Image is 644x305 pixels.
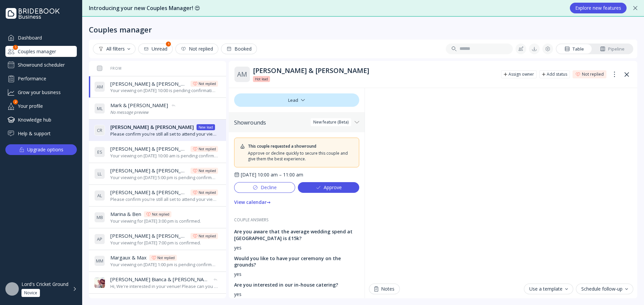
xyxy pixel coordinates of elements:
a: Your profile2 [5,100,77,111]
div: A L [94,190,105,201]
span: [PERSON_NAME] & [PERSON_NAME] [110,124,194,131]
div: All filters [98,46,130,52]
div: Your viewing for [DATE] 3:00 pm is confirmed. [110,218,201,224]
div: Unread [144,46,167,52]
div: Not replied [199,233,216,239]
div: Your viewing on [DATE] 10:00 am is pending confirmation. The venue will approve or decline shortl... [110,153,218,159]
div: 2 [13,99,18,104]
div: Assign owner [508,72,534,77]
div: COUPLE ANSWERS [234,217,359,223]
span: [PERSON_NAME] & [PERSON_NAME] [110,80,188,87]
div: Not replied [152,212,169,217]
div: Are you interested in our in-house catering? [234,282,359,288]
div: Your profile [5,100,77,111]
div: New lead [199,125,213,130]
div: L L [94,168,105,179]
img: dpr=1,fit=cover,g=face,w=32,h=32 [94,277,105,288]
div: Approve [316,185,342,190]
div: M L [94,103,105,114]
div: New feature (Beta) [313,120,348,125]
div: A P [94,234,105,244]
button: View calendar→ [234,197,271,208]
span: Margaux & Max [110,254,147,261]
div: Explore new features [575,5,621,11]
div: Decline [253,185,277,190]
a: Dashboard [5,32,77,43]
div: yes [234,291,359,298]
a: Performance [5,73,77,84]
div: Your viewing on [DATE] 1:00 pm is pending confirmation. The venue will approve or decline shortly... [110,261,218,268]
a: Couples manager1 [5,46,77,57]
button: Notes [369,284,400,294]
div: 1 [166,42,171,47]
button: Unread [138,44,173,54]
button: Booked [221,44,257,54]
span: [PERSON_NAME] & [PERSON_NAME] [110,189,188,196]
div: Not replied [582,72,604,77]
div: From [94,66,122,71]
span: [PERSON_NAME] & [PERSON_NAME] [110,145,188,152]
div: Pipeline [600,46,625,52]
div: Your viewing for [DATE] 7:00 pm is confirmed. [110,240,218,246]
div: Couples manager [5,46,77,57]
div: Your viewing on [DATE] 5:00 pm is pending confirmation. The venue will approve or decline shortly... [110,174,218,181]
div: Please confirm you're still all set to attend your viewing at [GEOGRAPHIC_DATA] on [DATE] 11:00 AM [110,196,218,203]
a: Knowledge hub [5,114,77,125]
div: Not replied [199,81,216,86]
button: Explore new features [570,3,627,13]
div: Hi, We're interested in your venue! Please can you share your availability around our ideal date,... [110,283,218,290]
div: This couple requested a showround [248,143,316,149]
div: Please confirm you're still all set to attend your viewing at [GEOGRAPHIC_DATA] on [DATE] 18:00. [110,131,218,137]
div: Lead [234,93,359,107]
div: yes [234,271,359,278]
div: Not replied [199,190,216,195]
div: Are you aware that the average wedding spend at [GEOGRAPHIC_DATA] is £15k? [234,228,359,242]
div: Add status [547,72,567,77]
a: Showround scheduler [5,60,77,70]
div: Use a template [529,286,568,292]
div: [DATE] 10:00 am – 11:00 am [241,171,303,178]
button: Use a template [524,284,573,294]
div: 1 [13,45,18,50]
img: dpr=1,fit=cover,g=face,w=48,h=48 [5,282,19,296]
span: [PERSON_NAME] Bianca & [PERSON_NAME] [110,276,210,283]
div: A M [94,81,105,92]
div: Your viewing on [DATE] 10:00 is pending confirmation. The venue will approve or decline shortly. ... [110,87,218,94]
button: All filters [93,44,136,54]
div: A M [234,66,250,82]
span: Mark & [PERSON_NAME] [110,102,168,109]
a: Help & support [5,128,77,139]
div: Not replied [181,46,213,52]
div: Introducing your new Couples Manager! 😍 [89,4,563,12]
div: yes [234,244,359,251]
div: Would you like to have your ceremony on the grounds? [234,255,359,269]
div: Schedule follow-up [581,286,628,292]
div: View calendar → [234,200,271,205]
div: Not replied [157,255,175,260]
div: Table [565,46,584,52]
div: Showrounds [234,119,352,126]
span: Peterscott Capper & [PERSON_NAME] [110,298,200,305]
div: [PERSON_NAME] & [PERSON_NAME] [253,67,496,75]
button: Approve [298,182,359,193]
div: Lord's Cricket Ground [21,281,68,287]
div: E S [94,147,105,157]
iframe: Chat [369,88,633,280]
button: Schedule follow-up [576,284,633,294]
span: [PERSON_NAME] & [PERSON_NAME] [110,232,188,239]
div: M B [94,212,105,223]
div: C R [94,125,105,136]
span: Marina & Ben [110,211,141,218]
div: Approve or decline quickly to secure this couple and give them the best experience. [248,150,354,162]
div: Upgrade options [27,145,63,154]
div: Booked [226,46,252,52]
i: No message preview [110,109,149,115]
span: [PERSON_NAME] & [PERSON_NAME] [110,167,188,174]
a: Grow your business [5,87,77,98]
